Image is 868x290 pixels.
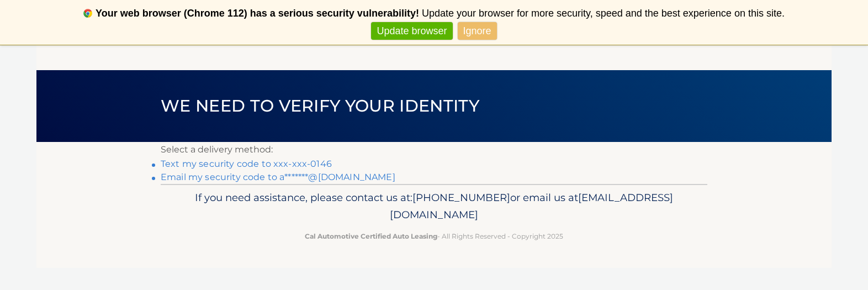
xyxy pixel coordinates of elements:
[458,22,497,40] a: Ignore
[161,96,479,116] span: We need to verify your identity
[161,142,707,157] p: Select a delivery method:
[96,8,419,19] b: Your web browser (Chrome 112) has a serious security vulnerability!
[168,189,700,224] p: If you need assistance, please contact us at: or email us at
[168,230,700,242] p: - All Rights Reserved - Copyright 2025
[371,22,452,40] a: Update browser
[305,232,437,240] strong: Cal Automotive Certified Auto Leasing
[161,159,332,169] a: Text my security code to xxx-xxx-0146
[161,172,395,182] a: Email my security code to a*******@[DOMAIN_NAME]
[412,191,510,204] span: [PHONE_NUMBER]
[422,8,785,19] span: Update your browser for more security, speed and the best experience on this site.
